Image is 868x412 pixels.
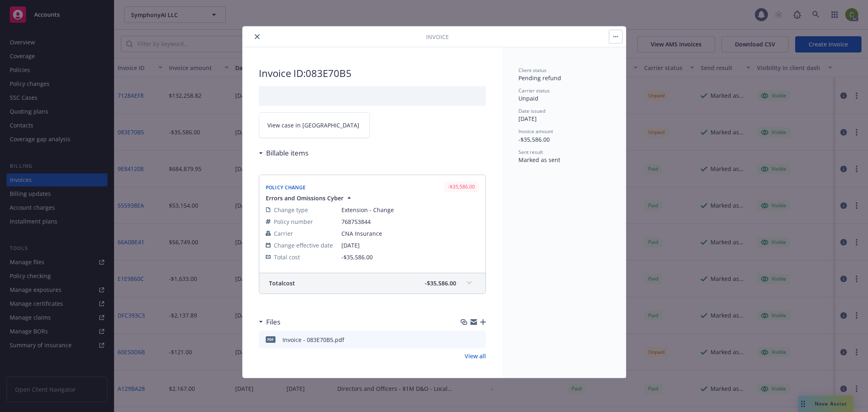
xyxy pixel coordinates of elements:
div: -$35,586.00 [444,182,479,192]
span: CNA Insurance [341,229,479,238]
span: [DATE] [518,115,537,123]
button: Errors and Omissions Cyber [266,194,353,202]
span: Marked as sent [518,156,560,164]
span: Total cost [269,279,295,287]
span: Total cost [274,253,300,261]
span: Change effective date [274,241,333,250]
div: Files [259,317,280,327]
span: Invoice [426,33,449,41]
div: Billable items [259,148,308,158]
span: Extension - Change [341,206,479,214]
span: -$35,586.00 [518,136,550,143]
span: -$35,586.00 [425,279,456,287]
span: Client status [518,67,547,74]
span: Policy Change [266,184,306,191]
span: [DATE] [341,241,479,250]
h3: Files [266,317,280,327]
span: Pending refund [518,74,561,82]
span: Date issued [518,107,545,114]
div: Totalcost-$35,586.00 [259,273,485,294]
span: 768753844 [341,217,479,226]
span: -$35,586.00 [341,253,373,261]
button: download file [462,335,469,344]
div: Invoice - 083E70B5.pdf [282,335,344,344]
a: View all [465,352,486,360]
span: Errors and Omissions Cyber [266,194,343,202]
span: View case in [GEOGRAPHIC_DATA] [267,121,359,129]
button: preview file [475,335,483,344]
span: Unpaid [518,94,538,102]
h2: Invoice ID: 083E70B5 [259,67,486,80]
span: Invoice amount [518,128,553,135]
span: Change type [274,206,308,214]
span: Policy number [274,217,313,226]
span: pdf [266,336,275,342]
a: View case in [GEOGRAPHIC_DATA] [259,112,370,138]
span: Carrier [274,229,293,238]
h3: Billable items [266,148,308,158]
button: close [252,32,262,42]
span: Carrier status [518,87,550,94]
span: Sent result [518,149,543,156]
